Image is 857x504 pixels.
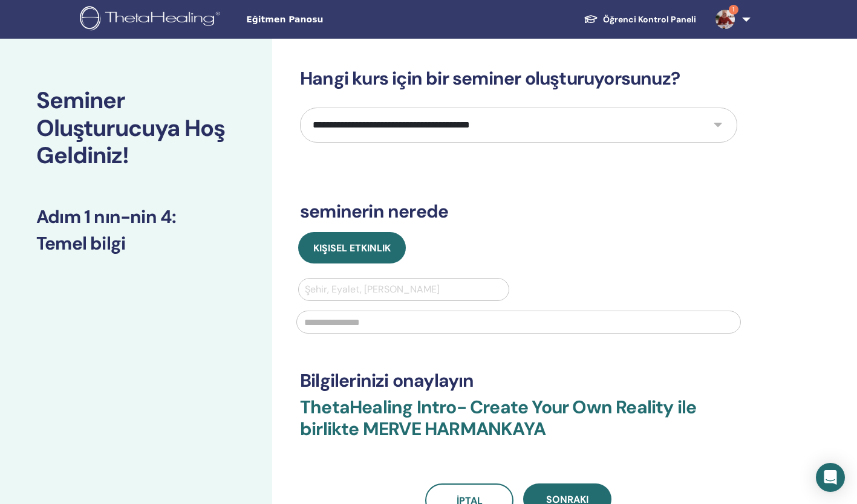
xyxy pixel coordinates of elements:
[584,14,598,24] img: graduation-cap-white.svg
[36,233,236,254] h3: Temel bilgi
[715,10,735,29] img: default.jpg
[313,242,391,254] span: Kişisel Etkinlik
[36,206,236,228] h3: Adım 1 nın-nin 4 :
[300,396,737,454] h3: ThetaHealing Intro- Create Your Own Reality ile birlikte MERVE HARMANKAYA
[300,68,737,89] h3: Hangi kurs için bir seminer oluşturuyorsunuz?
[246,13,428,26] span: Eğitmen Panosu
[816,463,845,492] div: Open Intercom Messenger
[80,6,224,33] img: logo.png
[300,370,737,392] h3: Bilgilerinizi onaylayın
[298,232,406,263] button: Kişisel Etkinlik
[729,5,738,15] span: 1
[574,8,706,31] a: Öğrenci Kontrol Paneli
[300,201,737,222] h3: seminerin nerede
[36,87,236,170] h2: Seminer Oluşturucuya Hoş Geldiniz!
